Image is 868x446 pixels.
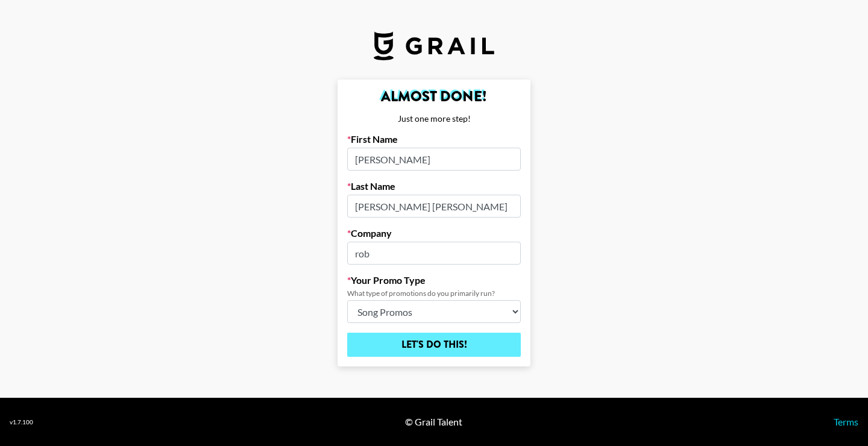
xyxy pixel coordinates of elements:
div: © Grail Talent [405,416,462,428]
input: Let's Do This! [347,333,521,357]
div: What type of promotions do you primarily run? [347,289,521,298]
div: Just one more step! [347,113,521,124]
div: v 1.7.100 [10,418,33,426]
img: Grail Talent Logo [374,31,494,60]
label: Company [347,227,521,239]
input: First Name [347,148,521,171]
h2: Almost Done! [347,89,521,104]
label: First Name [347,133,521,145]
input: Company [347,242,521,265]
a: Terms [834,416,858,427]
input: Last Name [347,195,521,218]
label: Your Promo Type [347,274,521,286]
label: Last Name [347,180,521,192]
